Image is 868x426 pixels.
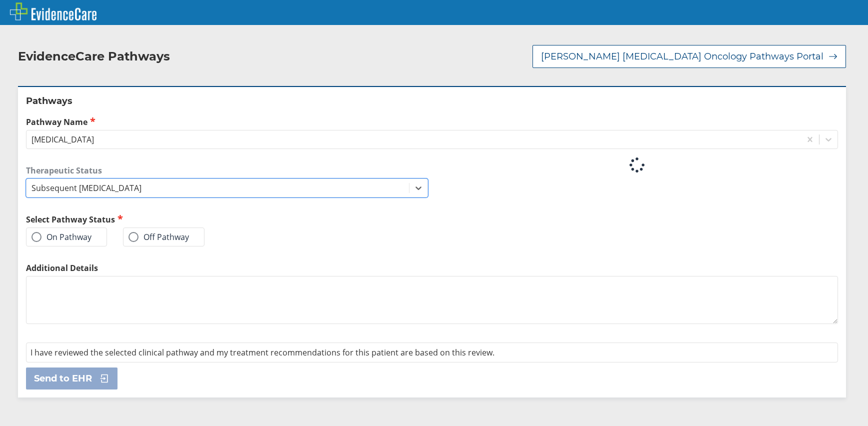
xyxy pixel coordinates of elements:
img: EvidenceCare [10,2,96,20]
label: On Pathway [31,232,91,242]
span: [PERSON_NAME] [MEDICAL_DATA] Oncology Pathways Portal [541,50,823,62]
span: Send to EHR [34,372,92,384]
label: Pathway Name [26,116,838,127]
h2: EvidenceCare Pathways [18,49,170,64]
button: Send to EHR [26,367,117,389]
label: Additional Details [26,262,838,273]
label: Therapeutic Status [26,165,428,176]
button: [PERSON_NAME] [MEDICAL_DATA] Oncology Pathways Portal [532,45,846,68]
div: [MEDICAL_DATA] [31,134,94,145]
label: Off Pathway [128,232,189,242]
h2: Pathways [26,95,838,107]
h2: Select Pathway Status [26,213,428,225]
span: I have reviewed the selected clinical pathway and my treatment recommendations for this patient a... [30,347,494,358]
